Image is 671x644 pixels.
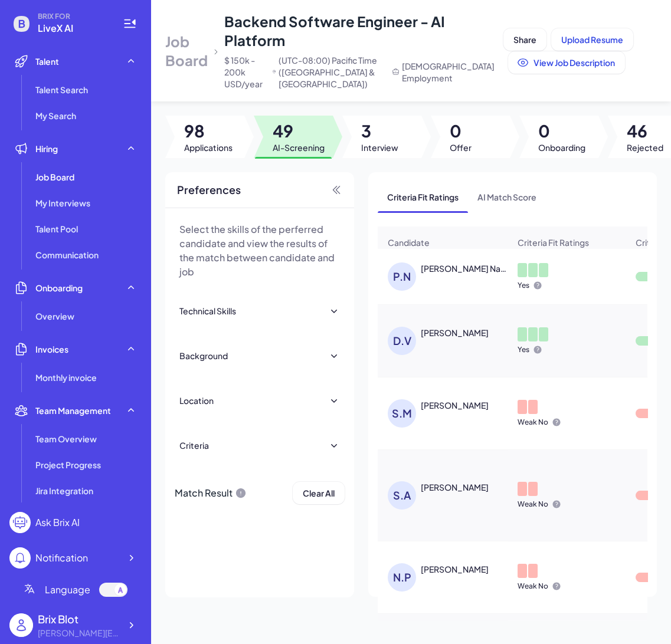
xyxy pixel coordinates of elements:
[421,262,508,274] div: Prakhar Naval
[179,222,340,279] p: Select the skills of the perferred candidate and view the results of the match between candidate ...
[38,627,120,639] div: blake@joinbrix.com
[421,327,489,339] div: Daniel Valdivia Milanes
[224,12,445,49] span: Backend Software Engineer - AI Platform
[45,583,90,597] span: Language
[35,249,99,261] span: Communication
[179,305,236,317] div: Technical Skills
[503,28,546,51] button: Share
[450,142,472,153] span: Offer
[35,143,58,155] span: Hiring
[184,142,233,153] span: Applications
[388,481,416,510] div: S.A
[165,32,208,70] span: Job Board
[35,459,101,471] span: Project Progress
[177,182,241,198] span: Preferences
[293,482,345,504] button: Clear All
[450,120,472,142] span: 0
[388,236,430,248] span: Candidate
[35,372,97,383] span: Monthly invoice
[179,439,209,451] div: Criteria
[38,21,109,35] span: LiveX AI
[35,405,111,416] span: Team Management
[378,182,468,212] span: Criteria Fit Ratings
[279,54,382,90] span: (UTC-08:00) Pacific Time ([GEOGRAPHIC_DATA] & [GEOGRAPHIC_DATA])
[35,171,74,183] span: Job Board
[35,343,68,355] span: Invoices
[361,142,398,153] span: Interview
[35,84,88,96] span: Talent Search
[627,142,663,153] span: Rejected
[421,399,489,411] div: SAROJ MISHRA
[561,34,623,45] span: Upload Resume
[551,28,633,51] button: Upload Resume
[273,120,325,142] span: 49
[35,223,78,235] span: Talent Pool
[402,60,499,84] span: [DEMOGRAPHIC_DATA] Employment
[421,481,489,493] div: Srikanth Akurati
[538,120,585,142] span: 0
[518,281,529,290] p: Yes
[9,613,33,637] img: user_logo.png
[468,182,546,212] span: AI Match Score
[38,12,109,21] span: BRIX FOR
[175,482,247,504] div: Match Result
[303,488,335,498] span: Clear All
[533,57,615,68] span: View Job Description
[35,485,93,497] span: Jira Integration
[35,282,83,294] span: Onboarding
[513,34,536,45] span: Share
[518,418,548,427] p: Weak No
[35,433,97,445] span: Team Overview
[35,310,74,322] span: Overview
[273,142,325,153] span: AI-Screening
[35,55,59,67] span: Talent
[518,500,548,509] p: Weak No
[179,350,228,362] div: Background
[388,399,416,428] div: S.M
[224,54,263,90] span: $ 150k - 200k USD/year
[35,551,88,565] div: Notification
[35,197,90,209] span: My Interviews
[508,51,625,74] button: View Job Description
[388,327,416,355] div: D.V
[179,395,214,406] div: Location
[388,262,416,291] div: P.N
[538,142,585,153] span: Onboarding
[35,515,80,530] div: Ask Brix AI
[38,611,120,627] div: Brix Blot
[421,563,489,575] div: Nihar Paluvayi
[518,236,589,248] span: Criteria Fit Ratings
[361,120,398,142] span: 3
[518,345,529,354] p: Yes
[627,120,663,142] span: 46
[35,110,76,121] span: My Search
[518,581,548,591] p: Weak No
[184,120,233,142] span: 98
[388,563,416,592] div: N.P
